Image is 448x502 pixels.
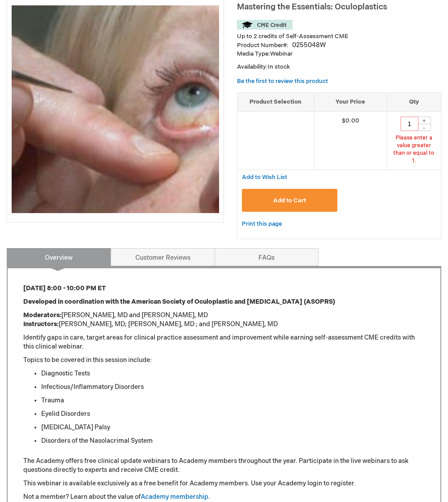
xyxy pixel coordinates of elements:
[41,369,425,378] li: Diagnostic Tests
[242,174,287,181] span: Add to Wish List
[237,93,314,112] th: Product Selection
[237,50,270,57] strong: Media Type:
[237,42,289,49] strong: Product Number
[401,117,418,131] input: Qty
[237,32,441,41] li: Up to 2 credits of Self-Assessment CME
[292,41,326,50] div: 0255048W
[268,63,290,70] span: In stock
[111,248,215,266] a: Customer Reviews
[41,437,425,445] li: Disorders of the Nasolacrimal System
[237,2,387,12] span: Mastering the Essentials: Oculoplastics
[418,124,431,131] div: -
[23,298,335,306] strong: Developed in coordination with the American Society of Oculoplastic and [MEDICAL_DATA] (ASOPRS)
[392,134,436,165] div: Please enter a value greater than or equal to 1.
[41,396,425,405] li: Trauma
[7,248,111,266] a: Overview
[23,311,425,329] p: [PERSON_NAME], MD and [PERSON_NAME], MD [PERSON_NAME], MD; [PERSON_NAME], MD ; and [PERSON_NAME], MD
[41,423,425,432] li: [MEDICAL_DATA] Palsy
[242,189,337,212] button: Add to Cart
[387,93,441,112] th: Qty
[237,78,328,85] a: Be the first to review this product
[23,333,425,351] p: Identify gaps in care, target areas for clinical practice assessment and improvement while earnin...
[23,356,425,365] p: Topics to be covered in this session include:
[314,93,387,112] th: Your Price
[215,248,319,266] a: FAQs
[41,410,425,419] li: Eyelid Disorders
[23,320,59,328] strong: Instructors:
[418,117,431,124] div: +
[314,111,387,170] td: $0.00
[41,383,425,392] li: Infectious/Inflammatory Disorders
[23,457,425,475] p: The Academy offers free clinical update webinars to Academy members throughout the year. Particip...
[23,479,425,488] p: This webinar is available exclusively as a free benefit for Academy members. Use your Academy log...
[23,311,61,319] strong: Moderators:
[237,20,293,30] img: CME Credit
[237,63,441,71] p: Availability:
[12,5,219,213] img: Mastering the Essentials: Oculoplastics
[273,197,306,204] span: Add to Cart
[242,218,282,230] a: Print this page
[242,173,287,181] a: Add to Wish List
[23,284,106,292] strong: [DATE] 8:00 - 10:00 PM ET
[23,493,425,502] p: Not a member? Learn about the value of .
[237,50,441,58] p: Webinar
[141,493,208,501] a: Academy membership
